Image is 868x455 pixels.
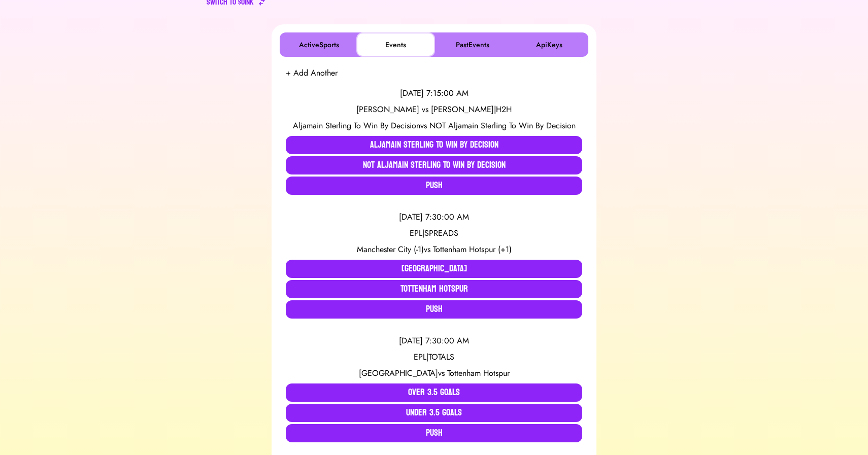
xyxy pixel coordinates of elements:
button: ApiKeys [512,34,586,55]
button: Push [286,424,582,442]
button: Events [358,34,433,55]
div: [DATE] 7:30:00 AM [286,211,582,223]
button: Under 3.5 Goals [286,404,582,422]
button: + Add Another [286,67,338,79]
div: [PERSON_NAME] vs [PERSON_NAME] | H2H [286,103,582,116]
div: vs [286,243,582,256]
button: ActiveSports [282,34,356,55]
div: EPL | SPREADS [286,227,582,239]
button: NOT Aljamain Sterling To Win By Decision [286,156,582,174]
button: Over 3.5 Goals [286,383,582,402]
button: [GEOGRAPHIC_DATA] [286,260,582,278]
div: vs [286,120,582,132]
span: [GEOGRAPHIC_DATA] [359,367,438,379]
button: Aljamain Sterling To Win By Decision [286,136,582,154]
span: Aljamain Sterling To Win By Decision [293,120,420,131]
div: EPL | TOTALS [286,351,582,363]
span: Tottenham Hotspur (+1) [433,243,512,255]
span: NOT Aljamain Sterling To Win By Decision [429,120,576,131]
span: Tottenham Hotspur [447,367,510,379]
button: Push [286,300,582,319]
div: vs [286,367,582,379]
button: PastEvents [435,34,510,55]
span: Manchester City (-1) [357,243,424,255]
div: [DATE] 7:15:00 AM [286,87,582,99]
button: Tottenham Hotspur [286,280,582,298]
button: Push [286,177,582,195]
div: [DATE] 7:30:00 AM [286,335,582,347]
